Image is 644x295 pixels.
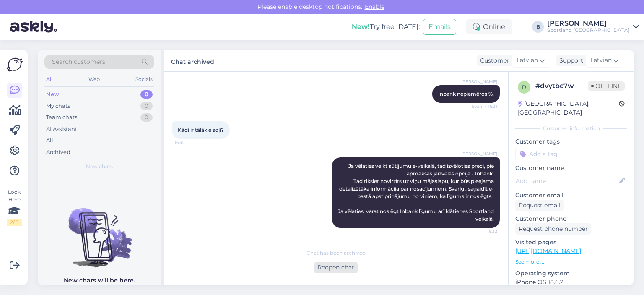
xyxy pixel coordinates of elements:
div: All [44,74,54,85]
div: Support [556,56,583,65]
p: Customer tags [515,137,627,146]
div: Archived [46,148,70,157]
img: Askly Logo [7,57,23,73]
span: Chat has been archived [306,249,366,257]
div: # dvytbc7w [535,81,588,91]
div: Reopen chat [314,262,358,273]
div: Customer [477,56,509,65]
span: Search customers [52,57,105,66]
div: [GEOGRAPHIC_DATA], [GEOGRAPHIC_DATA] [518,99,619,117]
div: 2 / 3 [7,219,22,226]
p: iPhone OS 18.6.2 [515,278,627,287]
div: New [46,90,59,99]
span: d [522,84,526,90]
span: Offline [588,81,625,91]
span: New chats [86,163,113,170]
img: No chats [38,193,161,269]
p: Customer phone [515,214,627,223]
b: New! [352,23,370,31]
span: Latvian [517,56,538,65]
p: New chats will be here. [64,276,135,285]
div: Online [466,19,512,34]
span: Seen ✓ 16:31 [466,103,497,110]
div: AI Assistant [46,125,77,133]
label: Chat archived [171,55,214,66]
div: [PERSON_NAME] [547,20,630,27]
div: Sportland [GEOGRAPHIC_DATA] [547,27,630,34]
div: Request phone number [515,223,591,235]
p: See more ... [515,258,627,266]
div: 0 [140,90,153,99]
input: Add name [516,176,618,185]
span: [PERSON_NAME] [461,151,497,157]
span: [PERSON_NAME] [461,78,497,85]
p: Customer name [515,164,627,172]
span: Ja vēlaties veikt sūtījumu e-veikalā, tad izvēloties preci, pie apmaksas jāizvēlās opcija - Inban... [338,163,495,222]
a: [URL][DOMAIN_NAME] [515,247,581,255]
div: Socials [134,74,154,85]
div: Request email [515,200,564,211]
span: 16:31 [174,139,206,146]
div: Team chats [46,113,77,122]
span: 16:32 [466,228,497,235]
input: Add a tag [515,148,627,160]
span: Inbank nepiemēros %. [438,91,494,97]
span: Latvian [590,56,612,65]
button: Emails [423,19,456,35]
p: Visited pages [515,238,627,247]
div: B [532,21,544,33]
div: Web [87,74,101,85]
div: 0 [140,102,153,110]
div: My chats [46,102,70,110]
div: Look Here [7,188,22,226]
span: Kādi ir tālākie soļi? [178,127,224,133]
div: All [46,136,53,145]
span: Enable [362,3,387,10]
div: Customer information [515,125,627,132]
div: Try free [DATE]: [352,22,420,32]
div: 0 [140,113,153,122]
p: Customer email [515,191,627,200]
a: [PERSON_NAME]Sportland [GEOGRAPHIC_DATA] [547,20,639,34]
p: Operating system [515,269,627,278]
